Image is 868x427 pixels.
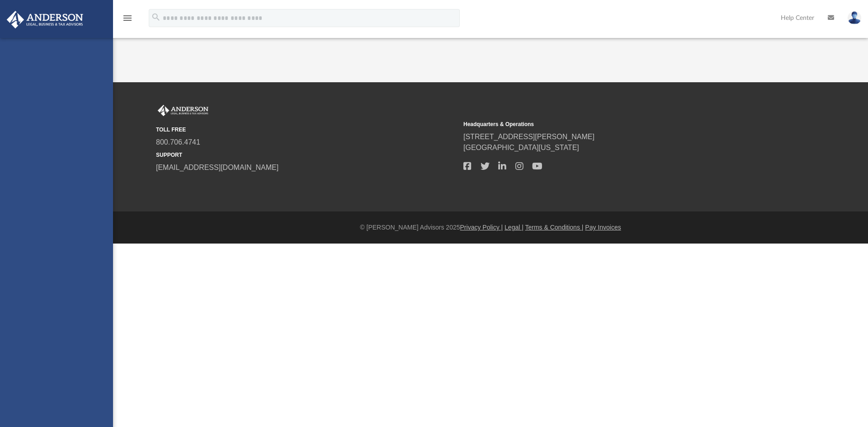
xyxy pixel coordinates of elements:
a: Pay Invoices [585,224,621,231]
i: search [151,12,161,22]
a: Legal | [505,224,524,231]
div: © [PERSON_NAME] Advisors 2025 [113,223,868,232]
a: menu [122,17,133,23]
small: TOLL FREE [156,126,457,134]
small: Headquarters & Operations [463,120,764,128]
a: 800.706.4741 [156,138,200,146]
img: User Pic [848,11,861,24]
a: [STREET_ADDRESS][PERSON_NAME] [463,133,594,141]
img: Anderson Advisors Platinum Portal [156,105,210,117]
img: Anderson Advisors Platinum Portal [4,11,86,28]
i: menu [122,13,133,23]
small: SUPPORT [156,151,457,159]
a: [GEOGRAPHIC_DATA][US_STATE] [463,144,579,151]
a: Terms & Conditions | [525,224,584,231]
a: [EMAIL_ADDRESS][DOMAIN_NAME] [156,164,278,171]
a: Privacy Policy | [460,224,503,231]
